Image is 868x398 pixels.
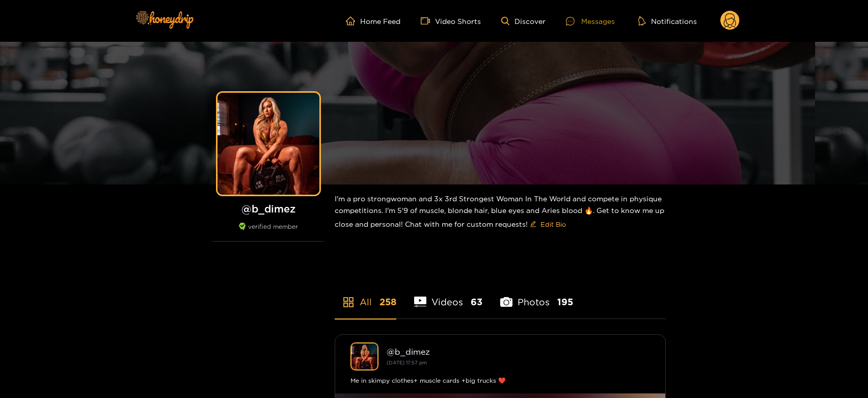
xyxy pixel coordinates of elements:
a: Discover [501,17,546,25]
a: Video Shorts [421,16,481,25]
span: home [346,16,360,25]
div: Me in skimpy clothes+ muscle cards +big trucks ❤️ [350,376,650,386]
img: b_dimez [350,342,378,370]
button: Notifications [635,16,700,26]
div: Messages [566,15,615,27]
div: verified member [212,223,324,242]
small: [DATE] 17:57 pm [387,360,427,365]
span: appstore [342,296,355,308]
li: All [335,273,396,319]
span: video-camera [421,16,435,25]
span: 258 [379,296,396,308]
li: Videos [414,273,482,319]
button: editEdit Bio [528,216,568,232]
span: Edit Bio [540,219,566,229]
a: Home Feed [346,16,400,25]
span: 63 [471,296,482,308]
span: 195 [557,296,573,308]
li: Photos [500,273,573,319]
span: edit [530,221,536,228]
div: I'm a pro strongwoman and 3x 3rd Strongest Woman In The World and compete in physique competition... [335,184,666,241]
h1: @ b_dimez [212,202,324,215]
div: @ b_dimez [387,347,650,356]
